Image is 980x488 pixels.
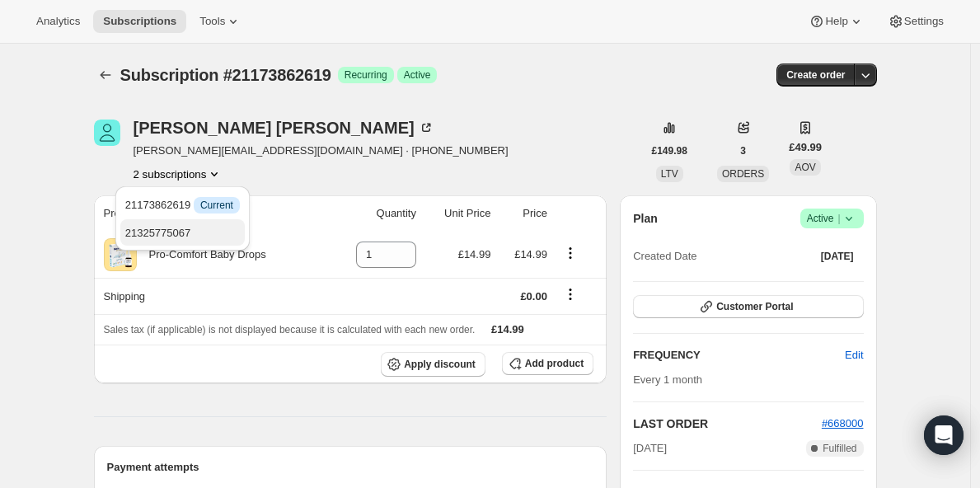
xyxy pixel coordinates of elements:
span: [DATE] [821,250,854,263]
button: #668000 [822,415,864,432]
button: 21325775067 [120,219,245,246]
span: Analytics [36,15,80,28]
span: AOV [795,162,815,173]
span: Apply discount [404,358,476,371]
button: Settings [878,10,954,33]
span: Tools [199,15,225,28]
button: Help [799,10,874,33]
button: Add product [502,352,593,375]
div: Open Intercom Messenger [924,415,964,455]
span: £14.99 [514,248,547,260]
button: Shipping actions [557,285,584,303]
div: [PERSON_NAME] [PERSON_NAME] [134,120,434,136]
span: Help [825,15,847,28]
div: Pro-Comfort Baby Drops [137,246,266,263]
button: 3 [730,139,756,162]
span: Active [807,210,857,227]
span: [DATE] [633,440,667,457]
th: Quantity [328,195,420,232]
span: Fulfilled [823,442,856,455]
button: Create order [776,63,855,87]
th: Price [495,195,552,232]
span: Recurring [345,68,387,82]
span: Sales tax (if applicable) is not displayed because it is calculated with each new order. [104,324,476,335]
span: Settings [904,15,944,28]
th: Unit Price [421,195,495,232]
th: Product [94,195,329,232]
span: Every 1 month [633,373,702,386]
span: £49.99 [789,139,822,156]
span: 3 [740,144,746,157]
button: 21173862619 InfoCurrent [120,191,245,218]
span: Edit [845,347,863,364]
button: [DATE] [811,245,864,268]
span: LTV [661,168,678,180]
th: Shipping [94,278,329,314]
button: £149.98 [642,139,697,162]
span: Subscription #21173862619 [120,66,331,84]
button: Product actions [557,244,584,262]
span: 21325775067 [125,227,191,239]
span: Active [404,68,431,82]
button: Subscriptions [94,63,117,87]
span: Created Date [633,248,696,265]
span: Customer Portal [716,300,793,313]
span: [PERSON_NAME][EMAIL_ADDRESS][DOMAIN_NAME] · [PHONE_NUMBER] [134,143,509,159]
a: #668000 [822,417,864,429]
h2: Plan [633,210,658,227]
button: Apply discount [381,352,485,377]
span: Christina Ferreira [94,120,120,146]
span: £14.99 [458,248,491,260]
h2: FREQUENCY [633,347,845,364]
span: £0.00 [520,290,547,303]
button: Edit [835,342,873,368]
span: ORDERS [722,168,764,180]
button: Analytics [26,10,90,33]
span: Current [200,199,233,212]
span: Subscriptions [103,15,176,28]
span: £149.98 [652,144,687,157]
h2: LAST ORDER [633,415,822,432]
span: £14.99 [491,323,524,335]
h2: Payment attempts [107,459,594,476]
img: product img [104,238,137,271]
span: | [837,212,840,225]
button: Customer Portal [633,295,863,318]
button: Subscriptions [93,10,186,33]
span: 21173862619 [125,199,240,211]
button: Tools [190,10,251,33]
span: Create order [786,68,845,82]
button: Product actions [134,166,223,182]
span: Add product [525,357,584,370]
